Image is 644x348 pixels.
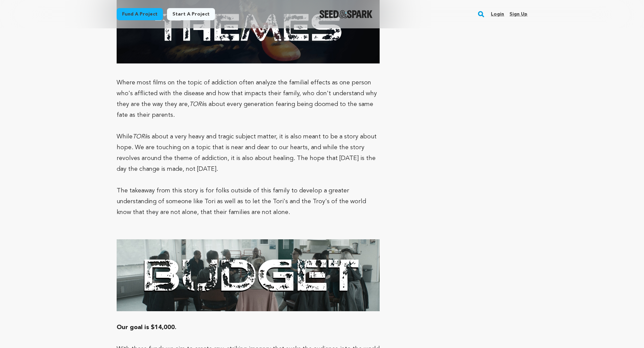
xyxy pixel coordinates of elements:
strong: Our goal is $14,000. [117,324,176,330]
img: Seed&Spark Logo Dark Mode [319,10,373,18]
em: TORi [133,134,146,140]
a: Sign up [509,9,527,20]
a: Fund a project [117,8,163,20]
p: The takeaway from this story is for folks outside of this family to develop a greater understandi... [117,185,380,218]
img: 1756451626-BANNERS_TORI_BUDGET.jpg [117,239,380,311]
a: Start a project [167,8,215,20]
em: TORi [189,101,203,107]
a: Login [491,9,504,20]
p: While is about a very heavy and tragic subject matter, it is also meant to be a story about hope.... [117,131,380,175]
a: Seed&Spark Homepage [319,10,373,18]
p: Where most films on the topic of addiction often analyze the familial effects as one person who's... [117,77,380,121]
